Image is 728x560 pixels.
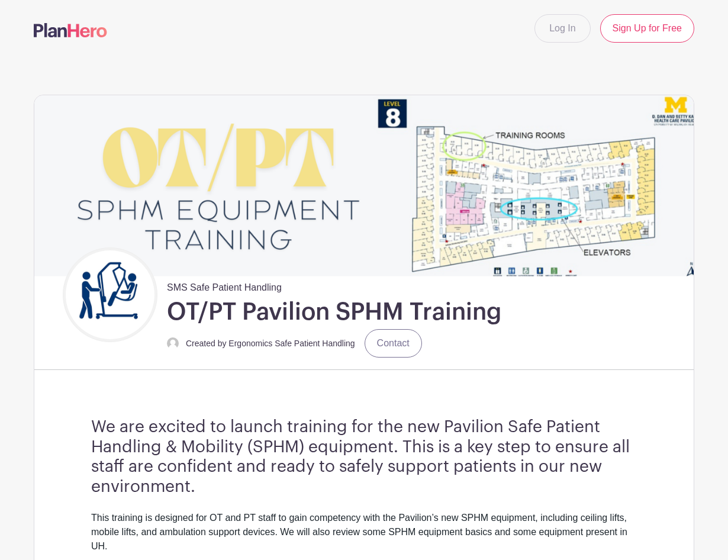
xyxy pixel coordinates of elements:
[186,339,355,348] small: Created by Ergonomics Safe Patient Handling
[34,23,107,37] img: logo-507f7623f17ff9eddc593b1ce0a138ce2505c220e1c5a4e2b4648c50719b7d32.svg
[534,14,590,43] a: Log In
[34,95,694,276] img: event_banner_9671.png
[66,250,154,339] img: Untitled%20design.png
[167,276,282,295] span: SMS Safe Patient Handling
[167,337,179,349] img: default-ce2991bfa6775e67f084385cd625a349d9dcbb7a52a09fb2fda1e96e2d18dcdb.png
[600,14,694,43] a: Sign Up for Free
[91,417,637,497] h3: We are excited to launch training for the new Pavilion Safe Patient Handling & Mobility (SPHM) eq...
[365,329,422,358] a: Contact
[167,297,501,327] h1: OT/PT Pavilion SPHM Training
